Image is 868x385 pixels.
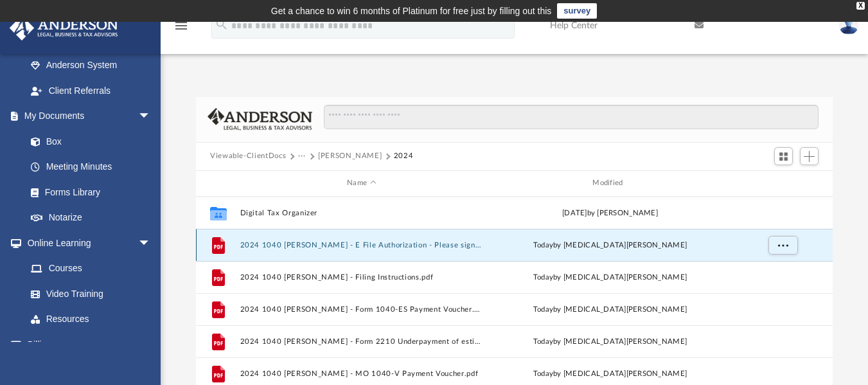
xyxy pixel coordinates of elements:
span: today [533,273,553,280]
button: Switch to Grid View [774,147,793,165]
a: Box [18,129,157,154]
span: today [533,337,553,345]
button: 2024 1040 [PERSON_NAME] - MO 1040-V Payment Voucher.pdf [240,369,483,377]
span: arrow_drop_down [138,332,164,358]
span: arrow_drop_down [138,103,164,130]
div: id [202,177,234,189]
div: Modified [488,177,732,189]
button: Viewable-ClientDocs [210,150,286,162]
button: 2024 [394,150,414,162]
span: today [533,305,553,312]
i: search [215,17,229,31]
a: Anderson System [18,53,164,78]
span: today [533,241,553,248]
button: More options [768,235,798,255]
span: arrow_drop_down [138,230,164,256]
div: Name [240,177,483,189]
button: 2024 1040 [PERSON_NAME] - Form 1040-ES Payment Voucher.pdf [240,305,483,313]
a: Forms Library [18,179,157,205]
a: Video Training [18,281,157,307]
a: Courses [18,256,164,282]
button: Add [800,147,819,165]
div: by [MEDICAL_DATA][PERSON_NAME] [488,368,731,379]
input: Search files and folders [324,105,819,129]
div: by [MEDICAL_DATA][PERSON_NAME] [488,336,731,347]
a: Notarize [18,205,164,231]
i: menu [173,18,189,33]
div: by [MEDICAL_DATA][PERSON_NAME] [488,303,731,315]
a: menu [173,24,189,33]
div: id [737,177,827,189]
a: Resources [18,307,164,332]
button: 2024 1040 [PERSON_NAME] - E File Authorization - Please sign.pdf [240,240,483,249]
button: 2024 1040 [PERSON_NAME] - Filing Instructions.pdf [240,273,483,281]
div: close [856,2,865,10]
a: Meeting Minutes [18,154,164,180]
div: by [MEDICAL_DATA][PERSON_NAME] [488,239,731,251]
button: Digital Tax Organizer [240,208,483,217]
div: Get a chance to win 6 months of Platinum for free just by filling out this [271,3,552,19]
a: My Documentsarrow_drop_down [9,103,164,129]
img: User Pic [839,16,858,35]
span: today [533,370,553,377]
div: [DATE] by [PERSON_NAME] [488,207,731,219]
a: Online Learningarrow_drop_down [9,230,164,256]
a: survey [557,3,597,19]
button: ··· [298,150,306,162]
button: [PERSON_NAME] [318,150,382,162]
a: Client Referrals [18,78,164,103]
img: Anderson Advisors Platinum Portal [6,15,122,40]
div: by [MEDICAL_DATA][PERSON_NAME] [488,271,731,283]
a: Billingarrow_drop_down [9,332,170,357]
button: 2024 1040 [PERSON_NAME] - Form 2210 Underpayment of estimated tax voucher.pdf [240,337,483,345]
